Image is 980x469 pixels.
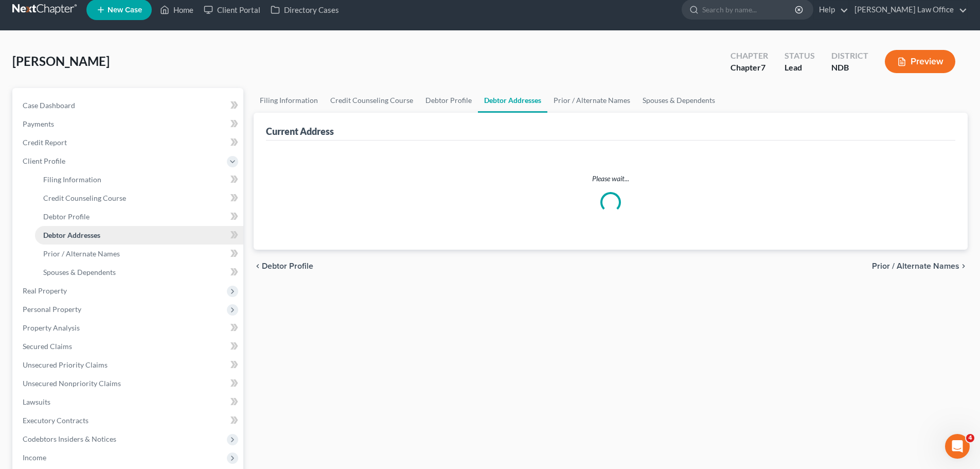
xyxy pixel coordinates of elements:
button: chevron_left Debtor Profile [254,262,313,270]
span: Credit Report [23,138,67,147]
a: Spouses & Dependents [636,88,721,113]
a: Credit Counseling Course [35,189,243,207]
a: Spouses & Dependents [35,263,243,282]
span: Income [23,453,46,462]
div: Chapter [730,50,768,62]
span: Lawsuits [23,397,50,406]
span: Debtor Addresses [43,231,100,239]
span: Real Property [23,286,67,295]
span: Prior / Alternate Names [43,249,120,258]
div: Chapter [730,62,768,74]
div: District [831,50,868,62]
a: Home [155,1,199,19]
button: Preview [885,50,955,73]
span: Personal Property [23,305,81,314]
span: Unsecured Priority Claims [23,360,108,369]
div: Lead [785,62,815,74]
span: Secured Claims [23,342,72,351]
div: Current Address [266,125,334,137]
a: Unsecured Priority Claims [14,356,243,374]
a: Prior / Alternate Names [35,245,243,263]
a: Case Dashboard [14,96,243,115]
a: Credit Report [14,133,243,152]
iframe: Intercom live chat [945,434,970,459]
a: [PERSON_NAME] Law Office [849,1,967,19]
a: Secured Claims [14,337,243,356]
a: Debtor Profile [35,207,243,226]
span: Debtor Profile [43,212,90,221]
a: Executory Contracts [14,411,243,430]
span: Payments [23,119,54,128]
a: Help [814,1,848,19]
button: Prior / Alternate Names chevron_right [872,262,968,270]
a: Credit Counseling Course [324,88,419,113]
a: Filing Information [254,88,324,113]
a: Debtor Addresses [478,88,547,113]
span: Debtor Profile [262,262,313,270]
a: Client Portal [199,1,265,19]
span: New Case [108,6,142,14]
span: Credit Counseling Course [43,194,126,202]
span: 7 [761,62,765,72]
span: [PERSON_NAME] [12,54,110,68]
a: Filing Information [35,170,243,189]
span: Spouses & Dependents [43,268,116,276]
span: Case Dashboard [23,101,75,110]
a: Debtor Profile [419,88,478,113]
span: Prior / Alternate Names [872,262,959,270]
p: Please wait... [274,173,947,184]
a: Property Analysis [14,319,243,337]
div: Status [785,50,815,62]
a: Prior / Alternate Names [547,88,636,113]
span: Property Analysis [23,323,80,332]
span: Unsecured Nonpriority Claims [23,379,121,388]
a: Payments [14,115,243,133]
i: chevron_left [254,262,262,270]
span: Executory Contracts [23,416,88,425]
span: 4 [966,434,974,442]
a: Unsecured Nonpriority Claims [14,374,243,393]
div: NDB [831,62,868,74]
a: Directory Cases [265,1,344,19]
i: chevron_right [959,262,968,270]
span: Client Profile [23,157,65,165]
span: Codebtors Insiders & Notices [23,435,116,443]
a: Lawsuits [14,393,243,411]
span: Filing Information [43,175,101,184]
a: Debtor Addresses [35,226,243,245]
